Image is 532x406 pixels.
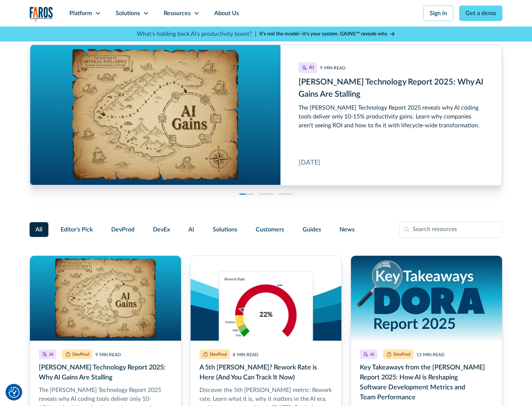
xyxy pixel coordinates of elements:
[340,225,355,234] span: News
[30,7,53,22] a: home
[423,6,453,21] a: Sign in
[137,30,256,38] p: What's holding back AI's productivity boost? |
[8,387,20,398] button: Cookie Settings
[111,225,134,234] span: DevProd
[188,225,194,234] span: AI
[30,7,53,22] img: Logo of the analytics and reporting company Faros.
[30,45,502,186] a: Bain Technology Report 2025: Why AI Gains Are Stalling
[191,256,342,341] img: A semicircular gauge chart titled “Rework Rate.” The needle points to 22%, which falls in the red...
[30,45,502,186] div: cms-link
[153,225,170,234] span: DevEx
[399,221,502,238] input: Search resources
[35,225,42,234] span: All
[30,221,502,238] form: Filter Form
[213,225,237,234] span: Solutions
[351,256,502,341] img: Key takeaways from the DORA Report 2025
[259,30,395,38] a: It’s not the model—it’s your system. GAINS™ reveals why
[61,225,93,234] span: Editor's Pick
[303,225,321,234] span: Guides
[459,6,502,21] a: Get a demo
[30,256,181,341] img: Treasure map to the lost isle of artificial intelligence
[8,387,20,398] img: Revisit consent button
[164,9,191,18] div: Resources
[116,9,140,18] div: Solutions
[69,9,92,18] div: Platform
[259,31,387,37] strong: It’s not the model—it’s your system. GAINS™ reveals why
[256,225,284,234] span: Customers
